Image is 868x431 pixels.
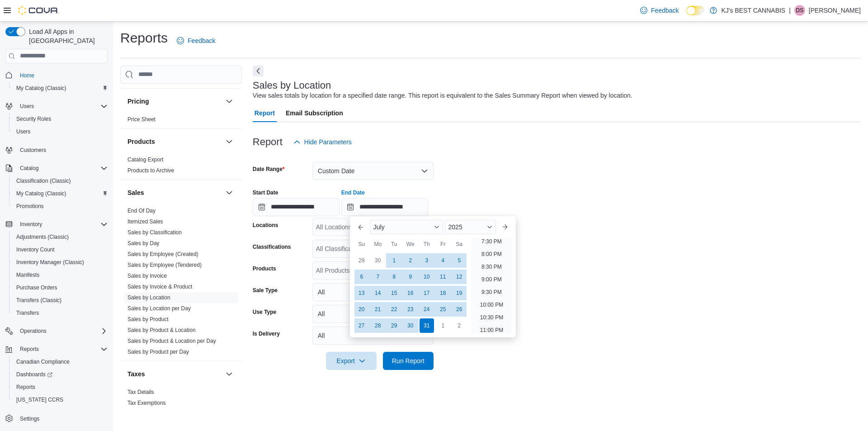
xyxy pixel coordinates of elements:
[354,302,369,317] div: day-20
[127,97,222,106] button: Pricing
[13,356,73,367] a: Canadian Compliance
[16,70,108,81] span: Home
[127,218,163,225] span: Itemized Sales
[452,237,467,251] div: Sa
[13,257,88,268] a: Inventory Manager (Classic)
[127,400,166,406] a: Tax Exemptions
[127,188,144,197] h3: Sales
[312,162,434,180] button: Custom Date
[436,318,450,333] div: day-1
[127,156,163,163] a: Catalog Export
[255,104,275,122] span: Report
[20,103,34,110] span: Users
[312,327,434,345] button: All
[16,326,50,336] button: Operations
[120,114,242,128] div: Pricing
[9,355,111,368] button: Canadian Compliance
[9,393,111,406] button: [US_STATE] CCRS
[420,302,434,317] div: day-24
[253,243,291,251] label: Classifications
[16,326,108,336] span: Operations
[9,125,111,138] button: Users
[20,165,38,172] span: Catalog
[16,219,46,230] button: Inventory
[13,232,108,242] span: Adjustments (Classic)
[2,100,111,113] button: Users
[13,394,67,405] a: [US_STATE] CCRS
[16,297,61,304] span: Transfers (Classic)
[403,286,418,300] div: day-16
[478,261,505,272] li: 8:30 PM
[436,253,450,268] div: day-4
[253,66,264,76] button: Next
[120,29,168,47] h1: Reports
[341,198,428,216] input: Press the down key to enter a popover containing a calendar. Press the escape key to close the po...
[16,101,108,112] span: Users
[127,240,160,247] span: Sales by Day
[127,188,222,197] button: Sales
[20,221,42,228] span: Inventory
[13,232,72,242] a: Adjustments (Classic)
[2,343,111,355] button: Reports
[127,316,169,323] span: Sales by Product
[127,251,198,258] span: Sales by Employee (Created)
[253,198,340,216] input: Press the down key to open a popover containing a calendar.
[16,413,43,424] a: Settings
[127,116,156,123] span: Price Sheet
[13,175,108,186] span: Classification (Classic)
[127,240,160,246] a: Sales by Day
[420,270,434,284] div: day-10
[796,5,804,16] span: DS
[371,286,385,300] div: day-14
[2,69,111,82] button: Home
[9,200,111,213] button: Promotions
[253,222,278,229] label: Locations
[253,80,331,91] h3: Sales by Location
[16,128,30,135] span: Users
[13,257,108,268] span: Inventory Manager (Classic)
[651,6,679,15] span: Feedback
[16,396,63,403] span: [US_STATE] CCRS
[13,308,108,318] span: Transfers
[420,318,434,333] div: day-31
[13,394,108,405] span: Washington CCRS
[127,229,182,236] a: Sales by Classification
[127,251,198,257] a: Sales by Employee (Created)
[127,208,156,214] a: End Of Day
[13,270,108,280] span: Manifests
[13,126,108,137] span: Users
[809,5,861,16] p: [PERSON_NAME]
[127,262,202,268] a: Sales by Employee (Tendered)
[471,238,512,334] ul: Time
[224,369,235,379] button: Taxes
[253,330,280,337] label: Is Delivery
[403,253,418,268] div: day-2
[13,201,108,212] span: Promotions
[326,352,377,370] button: Export
[436,286,450,300] div: day-18
[16,271,39,279] span: Manifests
[371,253,385,268] div: day-30
[331,352,371,370] span: Export
[127,337,216,345] span: Sales by Product & Location per Day
[9,82,111,95] button: My Catalog (Classic)
[9,187,111,200] button: My Catalog (Classic)
[25,27,108,45] span: Load All Apps in [GEOGRAPHIC_DATA]
[16,85,66,92] span: My Catalog (Classic)
[16,177,71,185] span: Classification (Classic)
[16,70,38,81] a: Home
[127,207,156,214] span: End Of Day
[127,283,192,290] span: Sales by Invoice & Product
[304,137,352,147] span: Hide Parameters
[403,302,418,317] div: day-23
[13,282,108,293] span: Purchase Orders
[127,305,191,312] a: Sales by Location per Day
[312,283,434,301] button: All
[436,302,450,317] div: day-25
[127,305,191,312] span: Sales by Location per Day
[354,270,369,284] div: day-6
[253,166,285,173] label: Date Range
[16,284,57,291] span: Purchase Orders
